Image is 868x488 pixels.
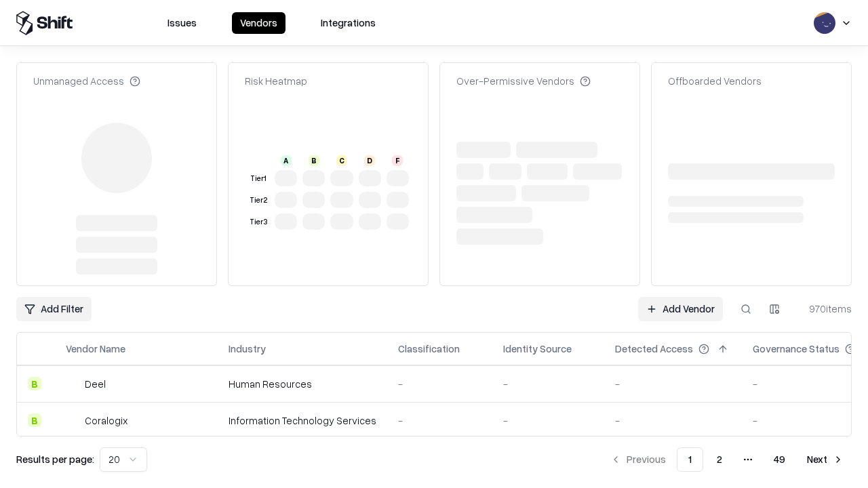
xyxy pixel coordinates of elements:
div: Detected Access [615,342,693,356]
button: 1 [677,447,703,472]
nav: pagination [602,447,852,472]
div: Coralogix [85,413,127,428]
button: Next [799,447,852,472]
button: 2 [706,447,733,472]
div: D [364,155,375,166]
a: Add Vendor [638,297,723,321]
div: Governance Status [753,342,840,356]
div: Classification [398,342,460,356]
div: Unmanaged Access [33,74,140,88]
div: A [281,155,292,166]
div: B [309,155,319,166]
div: Vendor Name [66,342,125,356]
div: - [503,377,593,391]
div: 970 items [797,302,852,316]
button: Issues [159,12,205,34]
img: Coralogix [66,413,79,427]
div: B [28,377,41,390]
div: Industry [229,342,266,356]
p: Results per page: [16,452,94,466]
button: Integrations [313,12,384,34]
button: Add Filter [16,297,92,321]
div: - [615,413,731,428]
div: Tier 1 [248,173,269,184]
div: B [28,413,41,427]
div: Offboarded Vendors [668,74,762,88]
div: - [398,377,481,391]
div: C [336,155,347,166]
img: Deel [66,377,79,390]
div: - [503,413,593,428]
div: Tier 2 [248,195,269,206]
div: Human Resources [229,377,376,391]
div: - [398,413,481,428]
div: Deel [85,377,106,391]
div: Over-Permissive Vendors [456,74,591,88]
div: - [615,377,731,391]
div: Risk Heatmap [245,74,307,88]
button: 49 [763,447,796,472]
div: F [392,155,403,166]
div: Identity Source [503,342,572,356]
div: Information Technology Services [229,413,376,428]
button: Vendors [232,12,285,34]
div: Tier 3 [248,216,269,228]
